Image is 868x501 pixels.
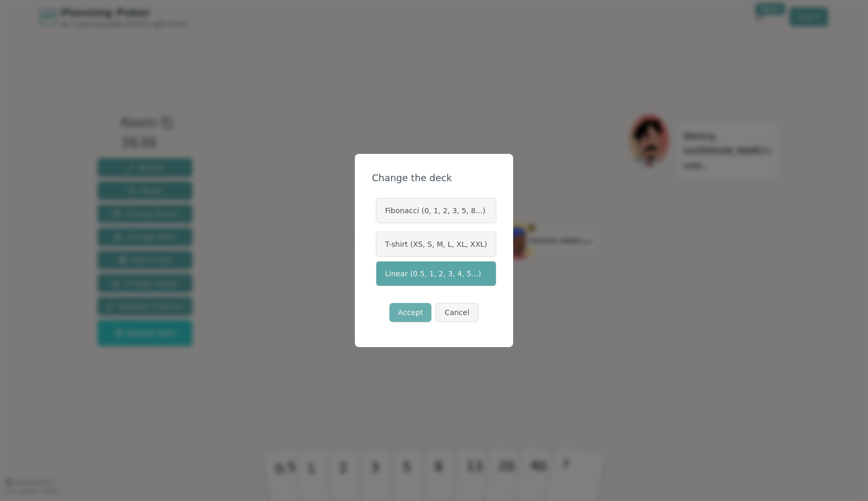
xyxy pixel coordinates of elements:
label: T-shirt (XS, S, M, L, XL, XXL) [376,232,496,257]
label: Fibonacci (0, 1, 2, 3, 5, 8...) [376,198,496,223]
button: Cancel [436,303,478,322]
label: Linear (0.5, 1, 2, 3, 4, 5...) [376,261,496,286]
div: Change the deck [372,171,496,185]
button: Accept [389,303,431,322]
